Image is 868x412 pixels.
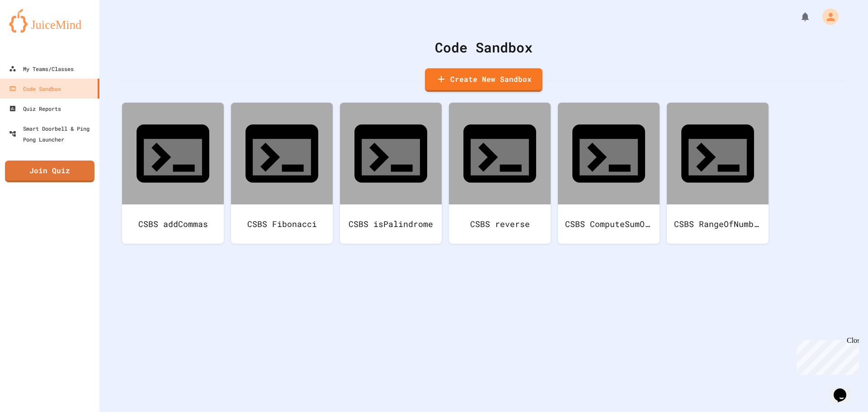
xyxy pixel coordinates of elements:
div: My Notifications [783,9,813,24]
a: CSBS reverse [449,103,551,244]
div: CSBS reverse [449,204,551,244]
img: logo-orange.svg [9,9,90,33]
iframe: chat widget [830,376,859,403]
div: CSBS isPalindrome [340,204,442,244]
div: My Account [813,6,841,27]
a: CSBS Fibonacci [231,103,333,244]
div: Chat with us now!Close [4,4,62,57]
a: Create New Sandbox [425,68,542,92]
div: Code Sandbox [122,37,845,57]
iframe: chat widget [793,336,859,375]
a: CSBS RangeOfNumbers [667,103,769,244]
div: CSBS Fibonacci [231,204,333,244]
a: Join Quiz [5,161,94,182]
div: CSBS RangeOfNumbers [667,204,769,244]
div: Code Sandbox [9,83,61,94]
div: CSBS addCommas [122,204,224,244]
div: Smart Doorbell & Ping Pong Launcher [9,123,96,145]
a: CSBS ComputeSumOfDigits [558,103,660,244]
div: My Teams/Classes [9,63,74,74]
a: CSBS isPalindrome [340,103,442,244]
a: CSBS addCommas [122,103,224,244]
div: CSBS ComputeSumOfDigits [558,204,660,244]
div: Quiz Reports [9,103,61,114]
